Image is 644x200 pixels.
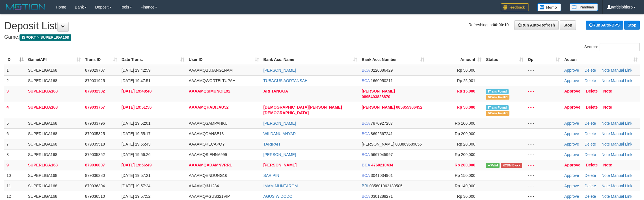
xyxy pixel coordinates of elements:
[26,128,83,139] td: SUPERLIGA168
[611,194,632,199] a: Manual Link
[526,149,562,160] td: - - -
[189,194,230,199] span: AAAAMQAGUS321VIP
[189,78,235,83] span: AAAAMQWORTELTUPAH
[122,142,150,146] span: [DATE] 19:55:43
[26,160,83,170] td: SUPERLIGA168
[263,152,296,157] a: [PERSON_NAME]
[455,121,475,126] span: Rp 100,000
[369,184,403,188] span: Copy 035801062130505 to clipboard
[263,194,293,199] a: AGUS WIDODO
[585,194,596,199] a: Delete
[585,173,596,178] a: Delete
[26,149,83,160] td: SUPERLIGA168
[362,68,369,72] span: BCA
[586,89,598,93] a: Delete
[457,68,476,72] span: Rp 50,000
[526,54,562,65] th: Op: activate to sort column ascending
[362,184,368,188] span: BRI
[189,142,225,146] span: AAAAMQKECAPOY
[4,102,26,118] td: 4
[26,170,83,181] td: SUPERLIGA168
[263,105,342,115] a: [DEMOGRAPHIC_DATA][PERSON_NAME][DEMOGRAPHIC_DATA]
[564,173,579,178] a: Approve
[602,184,610,188] a: Note
[263,89,288,93] a: ARI TANGGA
[4,139,26,149] td: 7
[586,21,623,30] a: Run Auto-DPS
[611,142,632,146] a: Manual Link
[602,152,610,157] a: Note
[263,184,298,188] a: IMAM MUNTAROM
[585,152,596,157] a: Delete
[501,3,529,11] img: Feedback.jpg
[486,89,509,94] span: Similar transaction found
[122,184,150,188] span: [DATE] 19:57:24
[427,54,484,65] th: Amount: activate to sort column ascending
[26,181,83,191] td: SUPERLIGA168
[585,131,596,136] a: Delete
[371,173,393,178] span: Copy 3041034961 to clipboard
[263,142,280,146] a: TARIPAH
[602,142,610,146] a: Note
[486,105,509,110] span: Similar transaction found
[189,89,230,93] span: AAAAMQSIMUNGIL92
[611,131,632,136] a: Manual Link
[122,131,150,136] span: [DATE] 19:55:17
[562,54,640,65] th: Action: activate to sort column ascending
[501,163,522,168] span: Transfer CDM blocked
[85,152,105,157] span: 879035852
[585,78,596,83] a: Delete
[20,34,71,41] span: ISPORT > SUPERLIGA168
[122,163,152,167] span: [DATE] 19:56:49
[26,102,83,118] td: SUPERLIGA168
[564,78,579,83] a: Approve
[189,173,227,178] span: AAAAMQENDUNG16
[468,23,509,27] span: Refreshing in:
[122,121,150,126] span: [DATE] 19:52:01
[455,152,475,157] span: Rp 200,000
[359,54,427,65] th: Bank Acc. Number: activate to sort column ascending
[189,152,227,157] span: AAAAMQSIENNA999
[26,54,83,65] th: Game/API: activate to sort column ascending
[85,131,105,136] span: 879035325
[371,163,393,167] span: Copy 4760210434 to clipboard
[85,184,105,188] span: 879036304
[26,65,83,76] td: SUPERLIGA168
[4,65,26,76] td: 1
[624,21,640,30] a: Stop
[586,105,598,109] a: Delete
[564,194,579,199] a: Approve
[602,131,610,136] a: Note
[362,105,395,109] span: [PERSON_NAME]
[611,173,632,178] a: Manual Link
[122,194,150,199] span: [DATE] 19:57:52
[603,105,612,109] a: Note
[560,20,576,30] a: Stop
[362,94,390,99] span: Copy 0895403828870 to clipboard
[602,68,610,72] a: Note
[26,86,83,102] td: SUPERLIGA168
[526,118,562,128] td: - - -
[4,181,26,191] td: 11
[455,184,475,188] span: Rp 140,000
[455,173,475,178] span: Rp 150,000
[564,152,579,157] a: Approve
[122,68,150,72] span: [DATE] 19:42:59
[600,43,640,51] input: Search:
[122,89,152,93] span: [DATE] 19:48:48
[457,78,476,83] span: Rp 25,001
[564,121,579,126] a: Approve
[4,20,640,32] h1: Deposit List
[189,68,233,72] span: AAAAMQBUJANG1NAM
[189,131,224,136] span: AAAAMQDANSE13
[526,75,562,86] td: - - -
[371,152,393,157] span: Copy 5667045997 to clipboard
[585,184,596,188] a: Delete
[362,173,369,178] span: BCA
[122,78,150,83] span: [DATE] 19:47:51
[602,121,610,126] a: Note
[85,121,105,126] span: 879033796
[371,121,393,126] span: Copy 7870927287 to clipboard
[602,194,610,199] a: Note
[486,111,509,116] span: Bank is not match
